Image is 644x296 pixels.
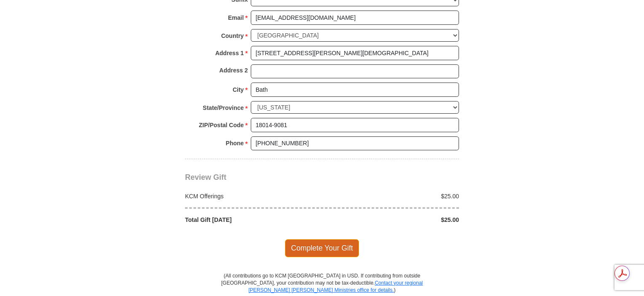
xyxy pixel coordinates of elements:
strong: Phone [226,137,244,149]
strong: City [233,84,244,96]
strong: Address 2 [219,64,248,76]
div: Total Gift [DATE] [181,216,322,224]
strong: State/Province [203,102,244,114]
strong: Country [221,30,244,42]
div: KCM Offerings [181,192,322,200]
div: $25.00 [322,192,464,200]
div: $25.00 [322,216,464,224]
strong: Email [228,12,244,24]
span: Complete Your Gift [285,239,360,257]
strong: ZIP/Postal Code [199,119,244,131]
a: Contact your regional [PERSON_NAME] [PERSON_NAME] Ministries office for details. [248,280,423,293]
span: Review Gift [185,173,226,181]
strong: Address 1 [215,47,244,59]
